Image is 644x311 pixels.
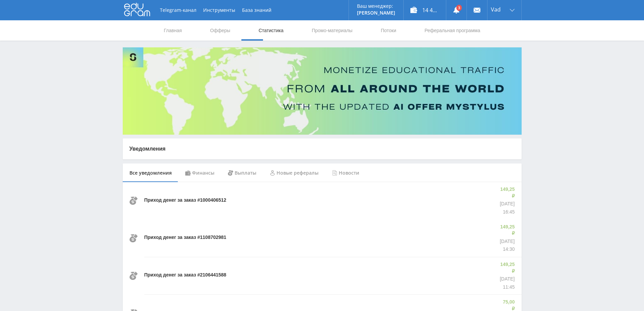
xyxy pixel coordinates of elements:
[380,20,397,41] a: Потоки
[357,10,395,16] p: [PERSON_NAME]
[325,163,366,182] div: Новости
[163,20,183,41] a: Главная
[258,20,284,41] a: Статистика
[144,272,226,279] p: Приход денег за заказ #2106441588
[498,201,515,207] p: [DATE]
[129,145,515,153] p: Уведомления
[210,20,231,41] a: Офферы
[123,47,522,135] img: Banner
[498,261,515,274] p: 149,25 ₽
[263,163,325,182] div: Новые рефералы
[498,238,515,245] p: [DATE]
[491,7,501,12] span: Vad
[311,20,353,41] a: Промо-материалы
[357,3,395,9] p: Ваш менеджер:
[498,276,515,283] p: [DATE]
[178,163,221,182] div: Финансы
[498,186,515,199] p: 149,25 ₽
[144,197,226,204] p: Приход денег за заказ #1000406512
[221,163,263,182] div: Выплаты
[498,224,515,237] p: 149,25 ₽
[498,246,515,253] p: 14:30
[424,20,481,41] a: Реферальная программа
[498,284,515,291] p: 11:45
[123,163,178,182] div: Все уведомления
[144,234,226,241] p: Приход денег за заказ #1108702981
[498,209,515,216] p: 16:45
